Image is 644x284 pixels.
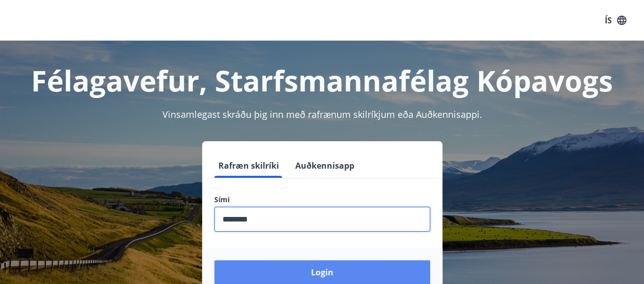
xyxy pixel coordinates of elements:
[599,11,632,29] button: ÍS
[12,61,632,100] h1: Félagavefur, Starfsmannafélag Kópavogs
[291,153,358,178] button: Auðkennisapp
[214,153,283,178] button: Rafræn skilríki
[162,108,482,120] span: Vinsamlegast skráðu þig inn með rafrænum skilríkjum eða Auðkennisappi.
[214,195,430,205] label: Sími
